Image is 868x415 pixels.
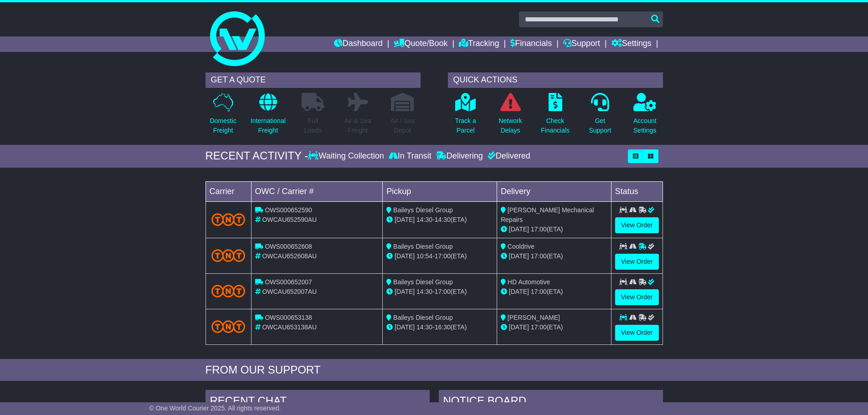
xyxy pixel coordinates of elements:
[205,390,430,415] div: RECENT CHAT
[265,278,312,286] span: OWS000652007
[395,323,415,331] span: [DATE]
[435,216,451,223] span: 14:30
[435,288,451,295] span: 17:00
[205,181,251,201] td: Carrier
[510,36,552,52] a: Financials
[211,285,246,297] img: TNT_Domestic.png
[434,151,485,161] div: Delivering
[509,225,529,233] span: [DATE]
[393,278,453,286] span: Baileys Diesel Group
[211,249,246,261] img: TNT_Domestic.png
[435,252,451,260] span: 17:00
[262,288,317,295] span: OWCAU652007AU
[498,92,522,140] a: NetworkDelays
[383,181,497,201] td: Pickup
[205,364,663,377] div: FROM OUR SUPPORT
[211,320,246,333] img: TNT_Domestic.png
[435,323,451,331] span: 16:30
[501,323,607,332] div: (ETA)
[265,206,312,214] span: OWS000652590
[393,314,453,321] span: Baileys Diesel Group
[633,92,657,140] a: AccountSettings
[251,181,383,201] td: OWC / Carrier #
[501,206,594,223] span: [PERSON_NAME] Mechanical Repairs
[210,116,236,135] p: Domestic Freight
[508,243,534,250] span: Cooldrive
[448,72,663,88] div: QUICK ACTIONS
[390,116,415,135] p: Air / Sea Depot
[262,323,317,331] span: OWCAU653138AU
[386,251,493,261] div: - (ETA)
[509,323,529,331] span: [DATE]
[459,36,499,52] a: Tracking
[416,252,432,260] span: 10:54
[540,92,570,140] a: CheckFinancials
[395,252,415,260] span: [DATE]
[615,217,659,233] a: View Order
[302,116,324,135] p: Full Loads
[501,251,607,261] div: (ETA)
[497,181,611,201] td: Delivery
[265,314,312,321] span: OWS000653138
[501,287,607,297] div: (ETA)
[541,116,570,135] p: Check Financials
[416,323,432,331] span: 14:30
[439,390,663,415] div: NOTICE BOARD
[205,149,308,163] div: RECENT ACTIVITY -
[615,289,659,305] a: View Order
[501,225,607,234] div: (ETA)
[265,243,312,250] span: OWS000652608
[455,116,476,135] p: Track a Parcel
[531,252,547,260] span: 17:00
[205,72,421,88] div: GET A QUOTE
[395,216,415,223] span: [DATE]
[386,323,493,332] div: - (ETA)
[588,92,611,140] a: GetSupport
[393,206,453,214] span: Baileys Diesel Group
[589,116,611,135] p: Get Support
[416,216,432,223] span: 14:30
[509,252,529,260] span: [DATE]
[211,213,246,225] img: TNT_Domestic.png
[498,116,522,135] p: Network Delays
[485,151,530,161] div: Delivered
[615,254,659,270] a: View Order
[250,92,286,140] a: InternationalFreight
[209,92,236,140] a: DomesticFreight
[394,36,447,52] a: Quote/Book
[508,278,550,286] span: HD Automotive
[251,116,286,135] p: International Freight
[611,181,663,201] td: Status
[149,405,281,412] span: © One World Courier 2025. All rights reserved.
[308,151,386,161] div: Waiting Collection
[334,36,383,52] a: Dashboard
[531,323,547,331] span: 17:00
[262,216,317,223] span: OWCAU652590AU
[393,243,453,250] span: Baileys Diesel Group
[386,287,493,297] div: - (ETA)
[531,225,547,233] span: 17:00
[386,215,493,225] div: - (ETA)
[563,36,600,52] a: Support
[344,116,371,135] p: Air & Sea Freight
[416,288,432,295] span: 14:30
[615,325,659,341] a: View Order
[531,288,547,295] span: 17:00
[386,151,434,161] div: In Transit
[633,116,657,135] p: Account Settings
[262,252,317,260] span: OWCAU652608AU
[455,92,477,140] a: Track aParcel
[508,314,560,321] span: [PERSON_NAME]
[395,288,415,295] span: [DATE]
[509,288,529,295] span: [DATE]
[611,36,652,52] a: Settings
